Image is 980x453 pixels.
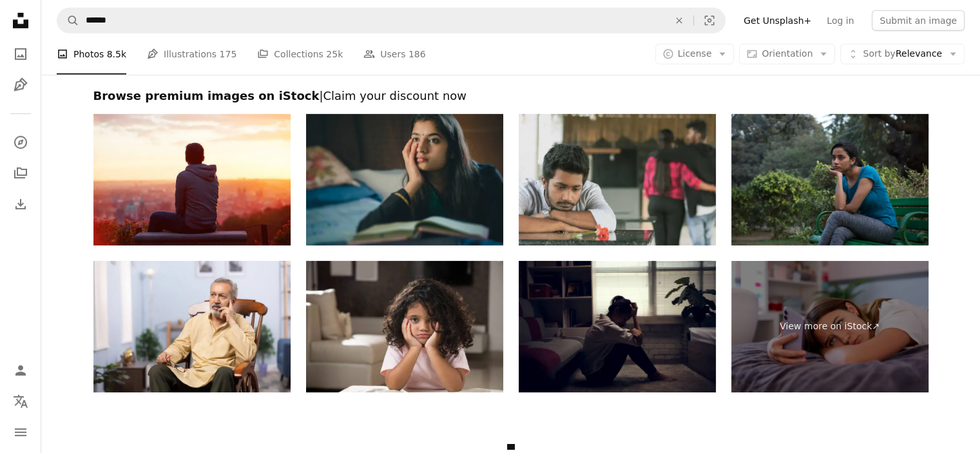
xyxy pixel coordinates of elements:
a: Home — Unsplash [8,8,34,36]
span: 186 [408,47,426,61]
button: Language [8,389,34,414]
img: Senior man sitting in a rocking chair at home stock photo [93,261,291,392]
button: Clear [665,8,693,33]
img: Education: Young woman thinking while studying. [306,114,503,246]
img: Sad young man seeing red rose during valentines day due to broken or betrayed relationship from h... [519,114,716,246]
button: Search Unsplash [57,8,79,33]
span: 25k [326,47,343,61]
a: Get Unsplash+ [736,10,819,31]
span: | Claim your discount now [319,89,466,102]
a: Photos [8,41,34,67]
a: Collections [8,160,34,186]
a: Illustrations 175 [147,34,236,75]
a: Illustrations [8,72,34,98]
a: View more on iStock↗ [731,261,928,392]
img: Business woman is depressed. She felt stressed and alone in the house. [519,261,716,392]
img: Sadness little girl - stock images [306,261,503,392]
button: Menu [8,419,34,445]
button: Visual search [694,8,725,33]
a: Log in / Sign up [8,358,34,383]
a: Download History [8,191,34,217]
span: Orientation [762,48,812,59]
img: Man at the sunrise [93,114,291,246]
span: Relevance [863,48,942,61]
button: Orientation [739,44,835,64]
a: Explore [8,130,34,155]
span: Sort by [863,48,895,59]
span: 175 [220,47,237,61]
a: Users 186 [363,34,425,75]
span: License [678,48,712,59]
button: Submit an image [872,10,965,31]
img: Unhappy girl sitting at bench - Stock image [731,114,928,246]
h2: Browse premium images on iStock [93,88,928,104]
button: Sort byRelevance [840,44,965,64]
a: Collections 25k [257,34,343,75]
button: License [655,44,735,64]
a: Log in [819,10,861,31]
form: Find visuals sitewide [57,8,725,34]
